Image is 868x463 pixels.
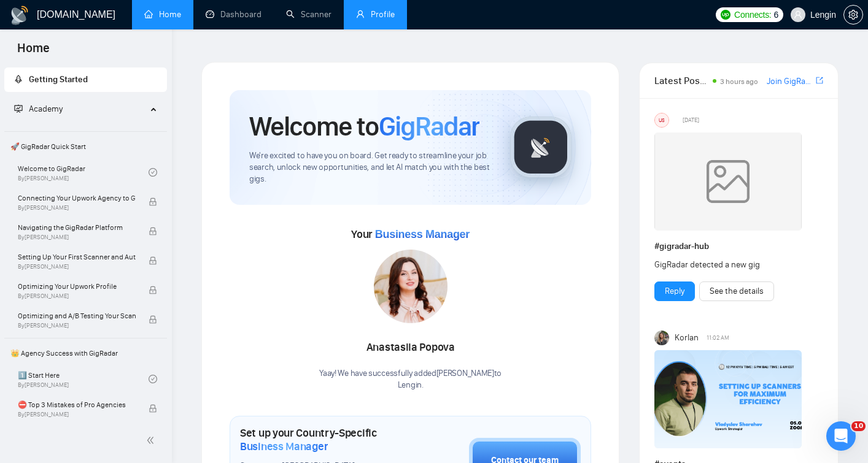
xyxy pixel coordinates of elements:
span: setting [844,10,862,20]
span: user [794,10,802,19]
a: Welcome to GigRadarBy[PERSON_NAME] [18,159,149,186]
a: homeHome [144,9,181,20]
span: 6 [773,8,778,21]
a: export [816,75,823,86]
button: See the details [699,281,774,301]
span: lock [149,256,157,265]
span: Navigating the GigRadar Platform [18,221,136,234]
span: Your [351,228,470,241]
span: Connecting Your Upwork Agency to GigRadar [18,192,136,204]
a: See the details [710,285,764,298]
h1: Set up your Country-Specific [240,426,408,453]
img: logo [10,6,29,25]
span: We're excited to have you on board. Get ready to streamline your job search, unlock new opportuni... [249,150,490,185]
li: Getting Started [4,67,167,92]
span: Setting Up Your First Scanner and Auto-Bidder [18,251,136,263]
img: 1686131229812-7.jpg [374,250,448,323]
span: 3 hours ago [720,77,758,86]
span: Academy [14,104,63,114]
span: lock [149,315,157,324]
span: fund-projection-screen [14,104,23,113]
span: ⛔ Top 3 Mistakes of Pro Agencies [18,399,136,411]
a: 1️⃣ Start HereBy[PERSON_NAME] [18,365,149,392]
span: By [PERSON_NAME] [18,263,136,270]
a: userProfile [356,9,395,20]
img: F09DQRWLC0N-Event%20with%20Vlad%20Sharahov.png [654,350,802,448]
span: export [816,75,823,85]
span: 11:02 AM [707,332,729,343]
span: lock [149,197,157,206]
img: upwork-logo.png [721,10,730,20]
div: Yaay! We have successfully added [PERSON_NAME] to [319,368,502,391]
span: Business Manager [375,228,470,240]
a: Reply [665,285,684,298]
a: Join GigRadar Slack Community [767,75,813,88]
span: Academy [29,104,63,114]
span: check-circle [149,375,157,383]
span: By [PERSON_NAME] [18,411,136,418]
span: 10 [851,421,866,431]
p: Lengin . [319,380,502,391]
span: Korlan [675,331,699,345]
span: 🚀 GigRadar Quick Start [6,134,166,159]
img: weqQh+iSagEgQAAAABJRU5ErkJggg== [654,132,802,231]
span: rocket [14,75,23,83]
div: GigRadar detected a new gig [654,258,789,272]
span: lock [149,404,157,413]
span: lock [149,227,157,235]
a: searchScanner [286,9,331,20]
span: lock [149,286,157,294]
span: By [PERSON_NAME] [18,234,136,241]
span: double-left [146,434,158,446]
iframe: Intercom live chat [826,421,856,451]
span: Getting Started [29,74,88,85]
h1: Welcome to [249,110,479,143]
span: Home [7,39,60,65]
span: Connects: [734,8,771,21]
img: Korlan [654,331,669,345]
h1: # gigradar-hub [654,240,823,253]
span: Latest Posts from the GigRadar Community [654,73,709,88]
span: [DATE] [683,115,699,126]
button: setting [843,5,863,25]
span: Optimizing and A/B Testing Your Scanner for Better Results [18,310,136,322]
span: 👑 Agency Success with GigRadar [6,341,166,365]
span: By [PERSON_NAME] [18,293,136,300]
img: gigradar-logo.png [510,117,572,178]
div: Anastasiia Popova [319,337,502,358]
a: dashboardDashboard [206,9,262,20]
div: US [655,113,668,127]
button: Reply [654,281,695,301]
span: Business Manager [240,440,328,453]
span: GigRadar [379,110,479,143]
span: Optimizing Your Upwork Profile [18,280,136,293]
span: By [PERSON_NAME] [18,322,136,329]
span: By [PERSON_NAME] [18,204,136,212]
span: check-circle [149,168,157,177]
a: setting [843,10,863,20]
